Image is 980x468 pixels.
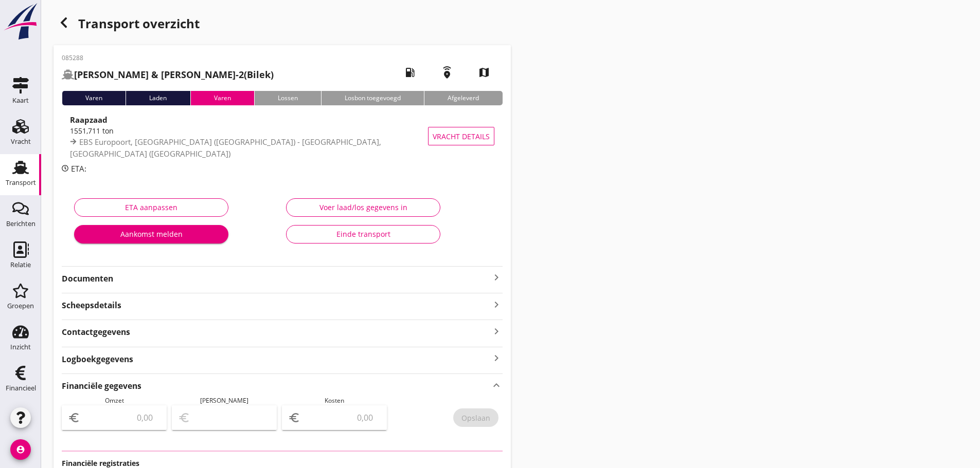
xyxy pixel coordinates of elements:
div: Varen [62,91,126,105]
i: map [470,58,498,87]
div: Aankomst melden [82,229,220,239]
i: keyboard_arrow_up [490,378,503,392]
button: Aankomst melden [74,225,228,244]
div: Losbon toegevoegd [321,91,424,105]
input: 0,00 [302,409,381,426]
strong: Scheepsdetails [62,299,121,311]
h2: (Bilek) [62,68,274,82]
a: Raapzaad1551,711 tonEBS Europoort, [GEOGRAPHIC_DATA] ([GEOGRAPHIC_DATA]) - [GEOGRAPHIC_DATA], [GE... [62,114,503,159]
button: ETA aanpassen [74,198,228,217]
span: Kosten [325,396,344,405]
button: Einde transport [286,225,440,244]
div: ETA aanpassen [83,202,220,213]
span: Vracht details [433,131,490,142]
img: logo-small.a267ee39.svg [2,3,39,41]
div: Berichten [6,220,35,227]
strong: Raapzaad [70,115,108,125]
div: Lossen [254,91,321,105]
input: 0,00 [82,409,161,426]
div: Kaart [12,97,29,104]
span: Omzet [105,396,124,405]
span: EBS Europoort, [GEOGRAPHIC_DATA] ([GEOGRAPHIC_DATA]) - [GEOGRAPHIC_DATA], [GEOGRAPHIC_DATA] ([GEO... [70,137,381,159]
div: Groepen [7,303,34,309]
i: keyboard_arrow_right [490,324,503,338]
i: emergency_share [433,58,461,87]
strong: [PERSON_NAME] & [PERSON_NAME]-2 [74,68,244,81]
button: Voer laad/los gegevens in [286,198,440,217]
div: Varen [190,91,254,105]
i: keyboard_arrow_right [490,351,503,365]
div: Afgeleverd [424,91,502,105]
div: Financieel [6,385,36,391]
div: Laden [126,91,190,105]
span: ETA: [71,163,86,174]
i: local_gas_station [396,58,424,87]
i: keyboard_arrow_right [490,297,503,311]
div: Relatie [10,261,31,268]
strong: Contactgegevens [62,326,130,338]
div: Einde transport [295,229,432,239]
div: Transport [6,179,36,186]
strong: Documenten [62,273,490,285]
div: Transport overzicht [54,12,511,37]
div: Vracht [11,138,31,145]
div: Voer laad/los gegevens in [295,202,432,213]
strong: Financiële gegevens [62,380,141,392]
i: account_circle [10,439,31,460]
div: Inzicht [10,344,31,350]
i: euro [68,411,80,424]
span: [PERSON_NAME] [200,396,248,405]
p: 085288 [62,53,274,63]
div: 1551,711 ton [70,125,442,136]
i: keyboard_arrow_right [490,271,503,284]
strong: Logboekgegevens [62,353,133,365]
button: Vracht details [428,127,494,145]
i: euro [288,411,300,424]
